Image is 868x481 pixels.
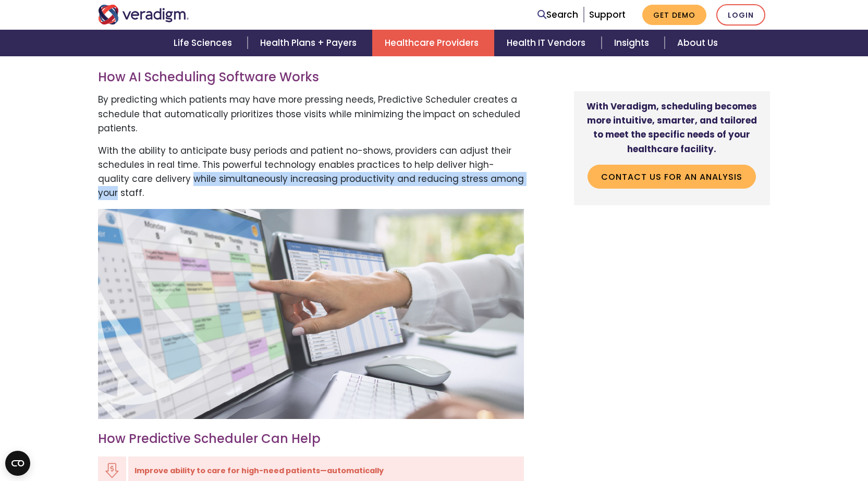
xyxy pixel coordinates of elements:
img: Predictive scheduler Calendar [98,209,524,419]
a: Life Sciences [161,30,248,56]
a: Login [716,4,765,26]
h3: How AI Scheduling Software Works [98,70,524,85]
a: About Us [665,30,730,56]
p: By predicting which patients may have more pressing needs, Predictive Scheduler creates a schedul... [98,93,524,135]
a: Health IT Vendors [494,30,601,56]
strong: With Veradigm, scheduling becomes more intuitive, smarter, and tailored to meet the specific need... [586,100,757,155]
a: Health Plans + Payers [248,30,372,56]
a: Contact us for an Analysis [588,165,756,189]
h3: How Predictive Scheduler Can Help [98,431,524,447]
a: Healthcare Providers [372,30,494,56]
a: Insights [602,30,665,56]
a: Get Demo [642,5,706,25]
p: With the ability to anticipate busy periods and patient no-shows, providers can adjust their sche... [98,144,524,201]
a: Support [589,8,626,21]
button: Open CMP widget [5,451,30,476]
img: Veradigm logo [98,5,189,24]
a: Search [537,8,578,22]
img: icon-down-arrow-dollarsign.svg [104,463,120,478]
strong: Improve ability to care for high-need patients—automatically [135,465,384,476]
